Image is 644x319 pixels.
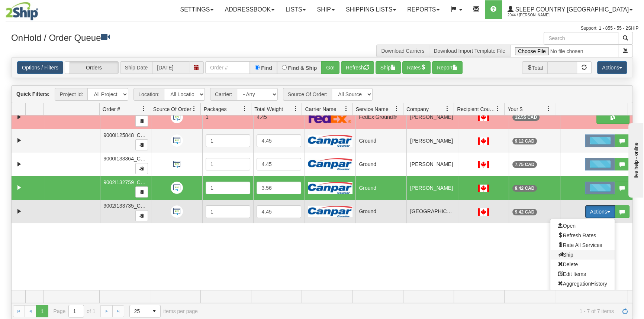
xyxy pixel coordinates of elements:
[406,176,457,200] td: [PERSON_NAME]
[558,223,576,229] span: Open
[54,305,96,318] span: Page of 1
[289,102,302,115] a: Total Weight filter column settings
[129,305,198,318] span: items per page
[355,105,406,129] td: FedEx Ground®
[406,129,457,153] td: [PERSON_NAME]
[558,232,596,238] span: Refresh Rates
[596,113,629,124] button: Shipping Documents
[441,102,454,115] a: Company filter column settings
[512,138,537,144] div: 9.12 CAD
[219,0,280,19] a: Addressbook
[512,114,540,121] div: 12.55 CAD
[171,182,183,194] img: API
[15,113,24,122] a: Expand
[478,137,489,145] img: CA
[103,105,120,113] span: Order #
[478,114,489,121] img: CA
[120,61,152,74] span: Ship Date
[257,114,267,120] span: 4.45
[585,205,615,218] button: Actions
[15,136,24,145] a: Expand
[12,86,632,103] div: grid toolbar
[311,0,340,19] a: Ship
[510,45,618,57] input: Import
[355,153,406,176] td: Ground
[308,135,352,147] img: Canpar
[188,102,200,115] a: Source Of Order filter column settings
[6,25,638,32] div: Support: 1 - 855 - 55 - 2SHIP
[280,0,311,19] a: Lists
[17,61,63,74] a: Options / Filters
[15,183,24,192] a: Expand
[135,163,148,174] button: Copy to clipboard
[206,114,209,120] span: 1
[558,252,573,258] span: Ship
[208,308,614,314] span: 1 - 7 of 7 items
[261,65,272,71] label: Find
[558,261,578,267] span: Delete
[135,186,148,198] button: Copy to clipboard
[558,281,607,287] span: AggregationHistory
[512,209,537,215] div: 9.42 CAD
[390,102,403,115] a: Service Name filter column settings
[508,105,522,113] span: Your $
[309,111,351,123] img: FedEx Express®
[153,105,191,113] span: Source Of Order
[171,134,183,147] img: API
[502,0,638,19] a: Sleep Country [GEOGRAPHIC_DATA] 2044 / [PERSON_NAME]
[492,102,504,115] a: Recipient Country filter column settings
[522,61,548,74] span: Total
[597,61,627,74] button: Actions
[69,305,84,317] input: Page 1
[627,121,643,197] iframe: chat widget
[340,102,352,115] a: Carrier Name filter column settings
[432,61,463,74] button: Report
[402,0,445,19] a: Reports
[619,305,631,317] a: Refresh
[36,305,48,317] span: Page 1
[16,90,49,98] label: Quick Filters:
[406,200,457,224] td: [GEOGRAPHIC_DATA]
[355,176,406,200] td: Ground
[210,88,237,101] span: Carrier:
[356,105,389,113] span: Service Name
[238,102,251,115] a: Packages filter column settings
[135,115,148,127] button: Copy to clipboard
[103,156,151,162] span: 9000I133364_CATH
[137,102,150,115] a: Order # filter column settings
[129,305,161,318] span: Page sizes drop down
[171,111,183,123] img: API
[618,32,633,45] button: Search
[406,153,457,176] td: [PERSON_NAME]
[544,32,618,45] input: Search
[434,48,505,54] a: Download Import Template File
[406,105,429,113] span: Company
[376,61,401,74] button: Ship
[341,61,374,74] button: Refresh
[254,105,283,113] span: Total Weight
[558,271,586,277] span: Edit Items
[288,65,317,71] label: Find & Ship
[135,139,148,150] button: Copy to clipboard
[355,129,406,153] td: Ground
[55,88,87,101] span: Project Id:
[171,158,183,170] img: API
[65,62,118,74] label: Orders
[542,102,555,115] a: Your $ filter column settings
[15,160,24,169] a: Expand
[340,0,402,19] a: Shipping lists
[478,185,489,192] img: CA
[513,6,629,13] span: Sleep Country [GEOGRAPHIC_DATA]
[355,200,406,224] td: Ground
[15,207,24,216] a: Expand
[103,203,151,209] span: 9002I133735_CATH
[381,48,424,54] a: Download Carriers
[558,242,602,248] span: Rate All Services
[148,305,160,317] span: select
[283,88,332,101] span: Source Of Order:
[204,105,226,113] span: Packages
[321,61,339,74] button: Go!
[457,105,495,113] span: Recipient Country
[11,32,316,43] h3: OnHold / Order Queue
[406,105,457,129] td: [PERSON_NAME]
